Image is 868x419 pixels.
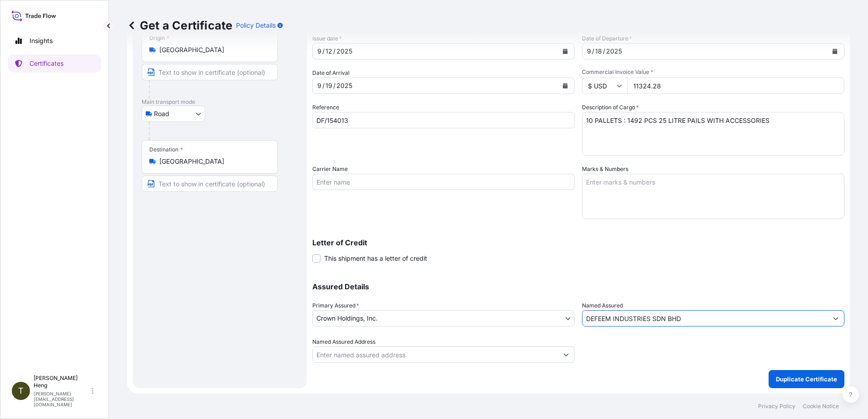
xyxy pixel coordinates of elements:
[312,103,339,112] label: Reference
[558,44,572,58] button: Calendar
[558,346,574,363] button: Show suggestions
[34,391,90,407] p: [PERSON_NAME][EMAIL_ADDRESS][DOMAIN_NAME]
[828,310,844,326] button: Show suggestions
[312,301,359,310] span: Primary Assured
[34,375,90,389] p: [PERSON_NAME] Heng
[236,21,276,30] p: Policy Details
[582,165,628,174] label: Marks & Numbers
[30,36,53,45] p: Insights
[325,46,333,57] div: day,
[316,46,322,57] div: month,
[776,375,837,384] p: Duplicate Certificate
[769,370,844,388] button: Duplicate Certificate
[582,112,844,156] textarea: 22 PALLETS : 3360 PCS 20 LITRE PAILS WITH ACCESSORIES
[582,103,639,112] label: Description of Cargo
[313,346,558,363] input: Named Assured Address
[803,403,839,410] a: Cookie Notice
[582,68,844,76] span: Commercial Invoice Value
[324,254,427,263] span: This shipment has a letter of credit
[603,46,605,57] div: /
[335,46,353,57] div: year,
[325,80,333,91] div: day,
[627,78,844,94] input: Enter amount
[335,80,353,91] div: year,
[159,157,266,166] input: Destination
[758,403,795,410] a: Privacy Policy
[582,310,828,326] input: Assured Name
[30,59,64,68] p: Certificates
[594,46,603,57] div: day,
[8,32,101,50] a: Insights
[312,239,844,246] p: Letter of Credit
[322,46,325,57] div: /
[592,46,594,57] div: /
[605,46,623,57] div: year,
[333,80,335,91] div: /
[127,18,232,33] p: Get a Certificate
[312,310,575,326] button: Crown Holdings, Inc.
[582,301,623,310] label: Named Assured
[142,175,278,192] input: Text to appear on certificate
[142,64,278,80] input: Text to appear on certificate
[154,109,169,118] span: Road
[316,80,322,91] div: month,
[312,283,844,290] p: Assured Details
[312,174,575,190] input: Enter name
[18,386,24,395] span: T
[142,106,205,122] button: Select transport
[586,46,592,57] div: month,
[312,337,375,346] label: Named Assured Address
[333,46,335,57] div: /
[312,68,350,78] span: Date of Arrival
[312,112,575,128] input: Enter booking reference
[316,314,378,323] span: Crown Holdings, Inc.
[828,44,842,58] button: Calendar
[8,54,101,73] a: Certificates
[149,146,183,153] div: Destination
[312,165,348,174] label: Carrier Name
[142,98,298,106] p: Main transport mode
[322,80,325,91] div: /
[558,78,572,93] button: Calendar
